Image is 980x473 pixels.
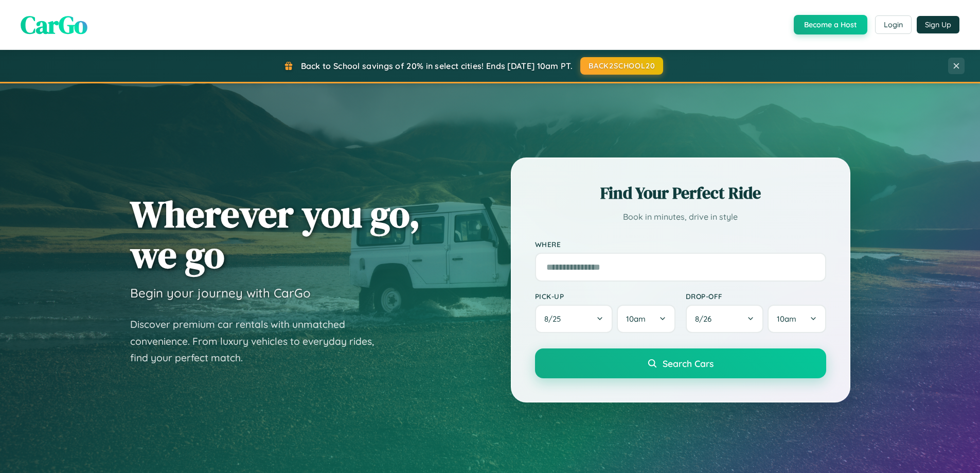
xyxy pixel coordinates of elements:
label: Where [535,240,826,249]
button: 8/26 [686,305,764,333]
h2: Find Your Perfect Ride [535,182,826,204]
span: 8 / 26 [695,314,717,324]
label: Pick-up [535,292,675,301]
span: 8 / 25 [544,314,566,324]
button: Login [875,15,912,34]
button: 8/25 [535,305,613,333]
span: Search Cars [663,358,714,369]
button: BACK2SCHOOL20 [580,57,663,75]
span: Back to School savings of 20% in select cities! Ends [DATE] 10am PT. [301,61,573,71]
button: Search Cars [535,348,826,378]
span: 10am [626,314,646,324]
label: Drop-off [686,292,826,301]
button: Sign Up [917,16,959,33]
h1: Wherever you go, we go [130,194,420,275]
button: 10am [768,305,826,333]
button: Become a Host [794,15,867,34]
span: 10am [777,314,796,324]
h3: Begin your journey with CarGo [130,285,311,301]
p: Discover premium car rentals with unmatched convenience. From luxury vehicles to everyday rides, ... [130,316,387,366]
span: CarGo [21,8,87,42]
p: Book in minutes, drive in style [535,209,826,224]
button: 10am [617,305,675,333]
